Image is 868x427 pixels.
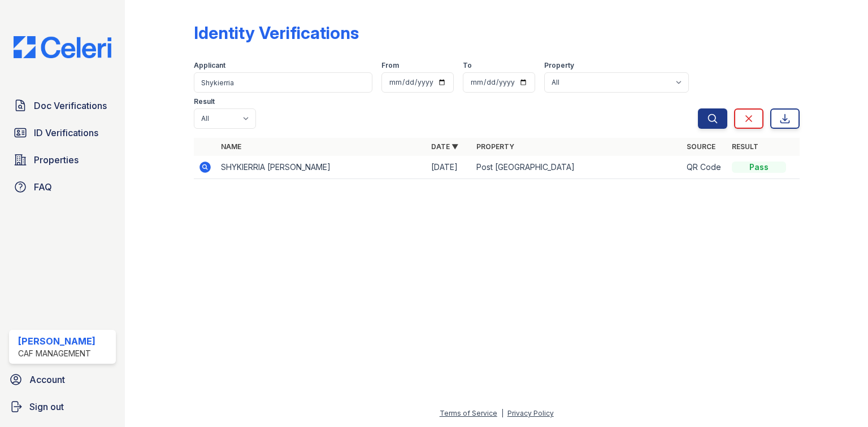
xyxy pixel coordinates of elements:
label: Result [194,97,215,106]
span: Properties [34,153,79,167]
input: Search by name or phone number [194,72,372,93]
div: CAF Management [18,348,96,359]
a: Source [687,142,715,151]
a: ID Verifications [9,121,116,144]
span: Account [29,373,65,386]
a: Terms of Service [440,409,497,417]
td: QR Code [682,156,727,179]
td: SHYKIERRIA [PERSON_NAME] [216,156,427,179]
span: Sign out [29,400,64,413]
a: Privacy Policy [507,409,554,417]
div: [PERSON_NAME] [18,334,96,348]
td: Post [GEOGRAPHIC_DATA] [472,156,682,179]
span: FAQ [34,180,52,194]
label: From [381,61,399,70]
a: Property [476,142,514,151]
div: Identity Verifications [194,23,359,43]
a: Doc Verifications [9,94,116,117]
a: Date ▼ [431,142,458,151]
a: Name [221,142,241,151]
a: Sign out [5,395,120,418]
a: Result [732,142,758,151]
span: ID Verifications [34,126,98,140]
a: Account [5,368,120,391]
label: Property [544,61,574,70]
label: Applicant [194,61,225,70]
div: Pass [732,162,786,173]
span: Doc Verifications [34,99,107,112]
label: To [463,61,472,70]
img: CE_Logo_Blue-a8612792a0a2168367f1c8372b55b34899dd931a85d93a1a3d3e32e68fde9ad4.png [5,36,120,58]
div: | [501,409,504,417]
a: Properties [9,149,116,171]
td: [DATE] [427,156,472,179]
a: FAQ [9,176,116,198]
